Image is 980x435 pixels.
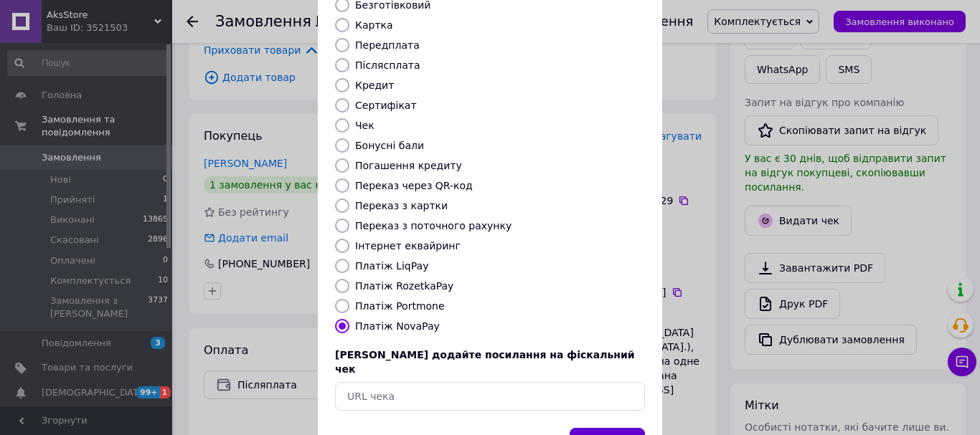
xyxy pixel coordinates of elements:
span: [PERSON_NAME] додайте посилання на фіскальний чек [335,349,635,375]
label: Бонусні бали [355,140,424,151]
label: Переказ з поточного рахунку [355,220,512,231]
label: Інтернет еквайринг [355,240,461,252]
label: Платіж NovaPay [355,320,440,332]
label: Післясплата [355,59,420,71]
label: Платіж LiqPay [355,260,428,272]
label: Платіж Portmone [355,300,445,312]
label: Картка [355,19,393,31]
label: Платіж RozetkaPay [355,280,453,292]
label: Переказ з картки [355,200,448,211]
label: Переказ через QR-код [355,180,473,191]
label: Погашення кредиту [355,160,462,171]
label: Кредит [355,80,394,91]
input: URL чека [335,382,645,411]
label: Чек [355,120,374,131]
label: Сертифікат [355,100,417,111]
label: Передплата [355,39,420,51]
